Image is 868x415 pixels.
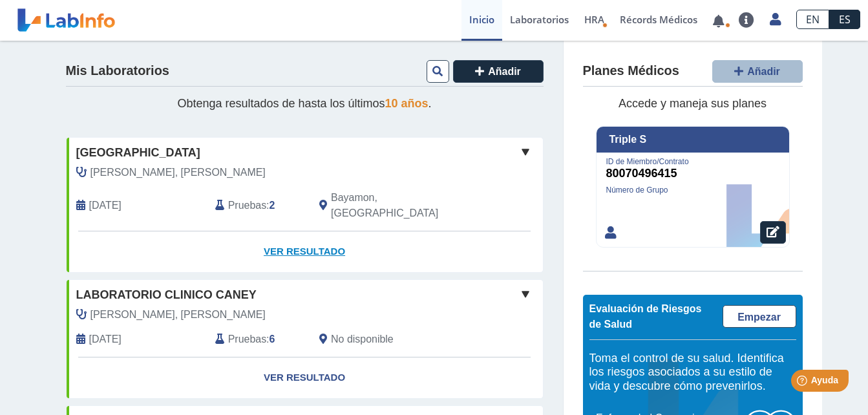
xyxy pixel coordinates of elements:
[89,332,122,347] span: 2025-02-19
[89,198,122,213] span: 2025-04-24
[589,303,702,330] span: Evaluación de Riesgos de Salud
[76,286,257,304] span: Laboratorio Clinico Caney
[90,307,266,323] span: Rodriguez Rivera, Ismael
[206,190,310,221] div: :
[723,305,796,328] a: Empezar
[90,165,266,180] span: Torres Marin, Natalia
[619,97,767,110] span: Accede y maneja sus planes
[747,66,780,77] span: Añadir
[228,332,266,347] span: Pruebas
[331,190,474,221] span: Bayamon, PR
[589,352,796,394] h5: Toma el control de su salud. Identifica los riesgos asociados a su estilo de vida y descubre cómo...
[66,63,169,79] h4: Mis Laboratorios
[796,10,829,29] a: EN
[829,10,860,29] a: ES
[206,332,310,347] div: :
[385,97,429,110] span: 10 años
[270,200,275,211] b: 2
[584,13,604,26] span: HRA
[737,312,781,323] span: Empezar
[177,97,431,110] span: Obtenga resultados de hasta los últimos .
[76,144,200,162] span: [GEOGRAPHIC_DATA]
[753,365,854,401] iframe: Help widget launcher
[453,60,544,83] button: Añadir
[583,63,679,79] h4: Planes Médicos
[270,334,275,345] b: 6
[331,332,394,347] span: No disponible
[712,60,803,83] button: Añadir
[228,198,266,213] span: Pruebas
[67,231,543,272] a: Ver Resultado
[67,357,543,398] a: Ver Resultado
[488,66,521,77] span: Añadir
